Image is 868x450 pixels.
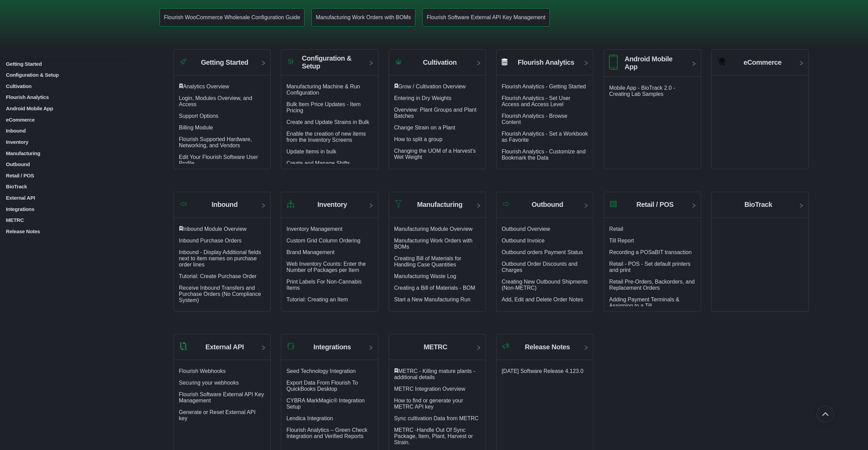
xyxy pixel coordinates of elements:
[286,160,350,166] a: Create and Manage Shifts article
[502,279,588,291] a: Creating New Outbound Shipments (Non-METRC) article
[5,72,151,78] a: Configuration & Setup
[179,113,219,119] a: Support Options article
[5,117,151,123] a: eCommerce
[179,368,226,374] a: Flourish Webhooks article
[5,128,151,134] a: Inbound
[183,84,229,89] a: Analytics Overview article
[179,226,183,231] svg: Featured
[286,342,295,350] img: Category icon
[302,54,362,70] h2: Configuration & Setup
[394,386,465,392] a: METRC Integration Overview article
[609,226,623,232] a: Retail article
[211,201,237,209] h2: Inbound
[179,409,256,421] a: Generate or Reset External API key article
[159,8,305,27] a: Article: Flourish WooCommerce Wholesale Configuration Guide
[394,238,472,250] a: Manufacturing Work Orders with BOMs article
[424,343,447,351] h2: METRC
[624,55,685,71] h2: Android Mobile App
[179,273,257,279] a: Tutorial: Create Purchase Order article
[179,285,261,303] a: Receive Inbound Transfers and Purchase Orders (No Compliance System) article
[394,368,475,380] a: METRC - Killing mature plants - additional details article
[502,249,583,255] a: Outbound orders Payment Status article
[502,368,583,374] a: 2025.09.16 Software Release 4.123.0 article
[636,201,674,209] h2: Retail / POS
[286,101,361,113] a: Bulk Item Price Updates - Item Pricing article
[179,342,187,350] img: Category icon
[389,55,485,75] a: Category icon Cultivation
[502,238,544,243] a: Outbound Invoice article
[744,201,772,209] h2: BioTrack
[164,14,300,21] p: Flourish WooCommerce Wholesale Configuration Guide
[394,95,452,101] a: Entering in Dry Weights article
[502,84,586,89] a: Flourish Analytics - Getting Started article
[286,226,342,232] a: Inventory Management article
[5,173,151,178] p: Retail / POS
[394,148,476,160] a: Changing the UOM of a Harvest's Wet Weight article
[394,427,473,445] a: METRC -Handle Out Of Sync Package, Item, Plant, Harvest or Strain. article
[5,83,151,89] a: Cultivation
[394,57,403,66] img: Category icon
[394,368,398,373] svg: Featured
[712,55,808,75] a: Category icon eCommerce
[179,84,265,90] div: ​
[394,398,463,410] a: How to find or generate your METRC API key article
[5,94,151,100] a: Flourish Analytics
[394,273,456,279] a: Manufacturing Waste Log article
[609,55,618,70] img: Category icon
[422,8,550,27] a: Article: Flourish Software External API Key Management
[286,149,336,154] a: Update Items in bulk article
[5,139,151,145] a: Inventory
[286,427,367,439] a: Flourish Analytics – Green Check Integration and Verified Reports article
[394,200,403,208] img: Category icon
[179,249,261,267] a: Inbound - Display Additional fields next to item names on purchase order lines article
[281,55,378,75] a: Category icon Configuration & Setup
[5,184,151,189] a: BioTrack
[394,107,477,119] a: Overview: Plant Groups and Plant Batches article
[281,339,378,360] a: Category icon Integrations
[286,297,348,302] a: Tutorial: Creating an Item article
[394,84,398,88] svg: Featured
[817,405,834,423] button: Go back to top of document
[286,119,369,125] a: Create and Update Strains in Bulk article
[174,55,270,75] a: Category icon Getting Started
[5,61,151,66] a: Getting Started
[502,95,570,107] a: Flourish Analytics - Set User Access and Access Level article
[604,197,700,218] a: Category icon Retail / POS
[286,398,365,410] a: CYBRA MarkMagic® Integration Setup article
[179,201,187,207] img: Category icon
[518,59,574,66] h2: Flourish Analytics
[531,201,563,209] h2: Outbound
[394,415,479,421] a: Sync cultivation Data from METRC article
[5,105,151,111] a: Android Mobile App
[417,201,463,209] h2: Manufacturing
[496,197,593,218] a: Category icon Outbound
[286,415,333,421] a: Lendica Integration article
[609,279,695,291] a: Retail Pre-Orders, Backorders, and Replacement Orders article
[389,197,485,218] a: Category icon Manufacturing
[286,249,335,255] a: Brand Management article
[743,59,781,66] h2: eCommerce
[609,297,679,309] a: Adding Payment Terminals & Assigning to a Till article
[394,255,462,267] a: Creating Bill of Materials for Handling Case Quantities article
[5,228,151,234] a: Release Notes
[502,261,577,273] a: Outbound Order Discounts and Charges article
[5,206,151,212] a: Integrations
[5,195,151,201] a: External API
[313,343,351,351] h2: Integrations
[179,238,242,243] a: Inbound Purchase Orders article
[609,261,690,273] a: Retail - POS - Set default printers and print article
[394,297,470,302] a: Start a New Manufacturing Run article
[389,339,485,360] a: METRC
[311,8,415,27] a: Article: Manufacturing Work Orders with BOMs
[5,150,151,156] a: Manufacturing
